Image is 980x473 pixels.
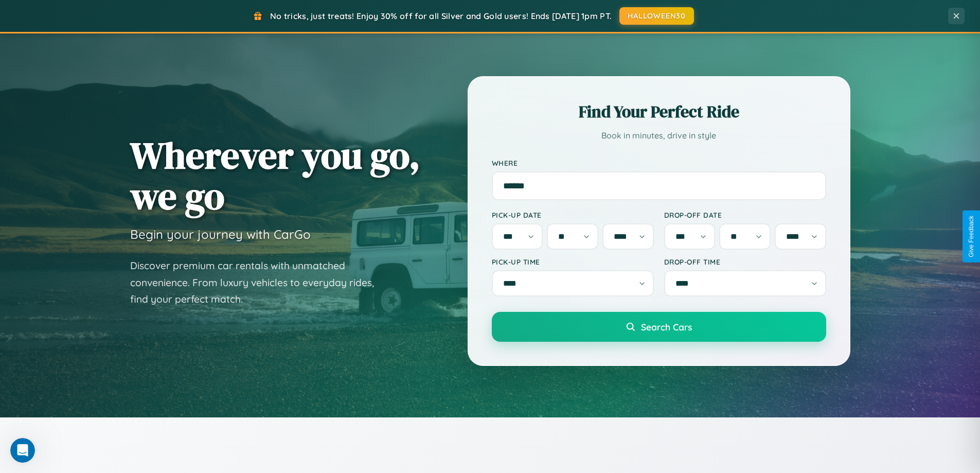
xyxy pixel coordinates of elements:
label: Drop-off Date [664,211,826,219]
span: Search Cars [641,321,692,332]
button: Search Cars [492,312,826,342]
div: Give Feedback [968,216,975,257]
label: Pick-up Time [492,257,654,266]
label: Where [492,159,826,167]
h1: Wherever you go, we go [130,135,420,216]
label: Pick-up Date [492,211,654,219]
h2: Find Your Perfect Ride [492,100,826,123]
p: Book in minutes, drive in style [492,128,826,143]
h3: Begin your journey with CarGo [130,226,311,242]
label: Drop-off Time [664,257,826,266]
p: Discover premium car rentals with unmatched convenience. From luxury vehicles to everyday rides, ... [130,257,387,308]
iframe: Intercom live chat [10,438,35,463]
button: HALLOWEEN30 [619,7,694,25]
span: No tricks, just treats! Enjoy 30% off for all Silver and Gold users! Ends [DATE] 1pm PT. [270,11,612,21]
